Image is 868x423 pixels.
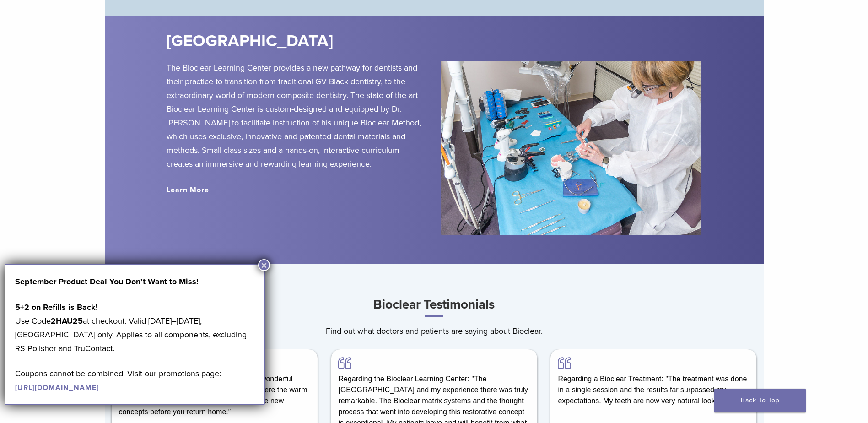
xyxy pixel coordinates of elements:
[167,185,209,195] a: Learn More
[167,30,489,52] h2: [GEOGRAPHIC_DATA]
[258,259,270,271] button: Close
[714,389,806,412] a: Back To Top
[105,324,764,338] p: Find out what doctors and patients are saying about Bioclear.
[15,277,199,287] strong: September Product Deal You Don’t Want to Miss!
[105,293,764,317] h3: Bioclear Testimonials
[51,316,83,326] strong: 2HAU25
[550,349,756,414] div: Regarding a Bioclear Treatment: "The treatment was done in a single session and the results far s...
[15,383,99,392] a: [URL][DOMAIN_NAME]
[15,302,98,312] strong: 5+2 on Refills is Back!
[167,61,427,171] p: The Bioclear Learning Center provides a new pathway for dentists and their practice to transition...
[15,367,254,394] p: Coupons cannot be combined. Visit our promotions page:
[15,300,254,355] p: Use Code at checkout. Valid [DATE]–[DATE], [GEOGRAPHIC_DATA] only. Applies to all components, exc...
